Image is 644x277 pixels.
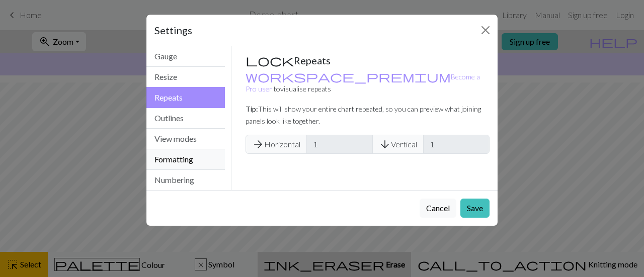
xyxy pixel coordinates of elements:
button: Numbering [146,170,225,190]
button: Resize [146,67,225,87]
button: Gauge [146,46,225,67]
a: Become a Pro user [246,72,480,93]
h5: Repeats [246,54,490,66]
h5: Settings [154,23,192,38]
span: arrow_forward [252,137,264,151]
small: This will show your entire chart repeated, so you can preview what joining panels look like toget... [246,105,481,125]
strong: Tip: [246,105,258,113]
button: Close [477,22,494,38]
button: Outlines [146,108,225,129]
button: Formatting [146,149,225,170]
small: to visualise repeats [246,72,480,93]
button: Save [460,199,490,218]
button: Cancel [420,199,456,218]
span: workspace_premium [246,69,451,83]
span: Vertical [372,135,424,154]
button: View modes [146,129,225,149]
button: Repeats [146,87,225,108]
span: arrow_downward [379,137,391,151]
span: Horizontal [246,135,307,154]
